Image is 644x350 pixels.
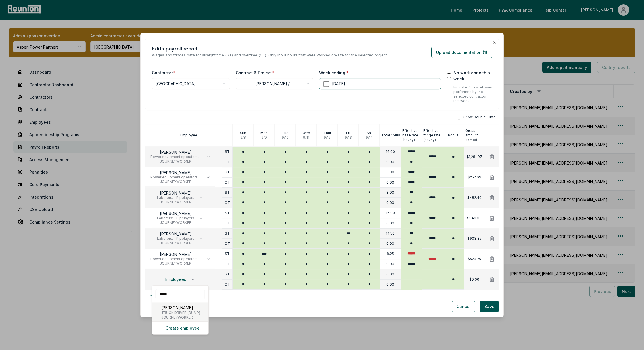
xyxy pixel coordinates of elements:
[225,201,230,205] p: OT
[448,133,459,138] p: Bonus
[453,70,492,82] label: No work done this week
[225,231,230,236] p: ST
[225,211,230,215] p: ST
[465,128,485,142] p: Gross amount earned
[150,180,201,184] span: JOURNEYWORKER
[161,311,200,315] span: TRUCK DRIVER (DUMP)
[150,170,201,175] p: [PERSON_NAME]
[150,175,201,180] span: Power equipment operators: - Paver
[180,133,197,138] p: Employee
[431,47,492,58] button: Upload documentation (1)
[157,241,194,245] span: JOURNEYWORKER
[386,201,394,205] p: 0.00
[367,131,372,135] p: Sat
[386,211,395,215] p: 16.00
[161,315,200,320] span: JOURNEYWORKER
[240,135,246,140] p: 9 / 8
[152,70,175,76] label: Contractor
[225,241,230,246] p: OT
[386,262,394,266] p: 0.00
[423,128,443,142] p: Effective fringe rate (hourly)
[302,131,310,135] p: Wed
[386,241,394,246] p: 0.00
[150,159,201,164] span: JOURNEYWORKER
[225,180,230,185] p: OT
[157,220,194,225] span: JOURNEYWORKER
[152,45,388,52] h2: Edit a payroll report
[165,277,186,282] span: Employees
[225,190,230,195] p: ST
[145,290,191,301] button: Add employee
[319,78,441,89] button: [DATE]
[157,191,194,195] p: [PERSON_NAME]
[467,236,482,241] p: $903.35
[225,160,230,164] p: OT
[366,135,373,140] p: 9 / 14
[467,216,482,220] p: $943.36
[150,257,201,261] span: Power equipment operators: - Paver
[225,252,230,256] p: ST
[386,190,394,195] p: 8.00
[157,195,194,200] span: Laborers: - Pipelayers
[402,128,422,142] p: Effective base rate (hourly)
[225,170,230,174] p: ST
[225,262,230,266] p: OT
[386,282,394,287] p: 0.00
[225,282,230,287] p: OT
[261,135,267,140] p: 9 / 9
[468,257,481,261] p: $520.25
[240,131,246,135] p: Sun
[386,149,395,154] p: 16.00
[225,149,230,154] p: ST
[157,211,194,216] p: [PERSON_NAME]
[282,135,289,140] p: 9 / 10
[467,195,482,200] p: $482.40
[467,155,482,159] p: $1,281.97
[463,115,495,119] span: Show Double Time
[386,272,394,277] p: 0.00
[480,301,499,312] button: Save
[152,52,388,58] p: Wages and fringes data for straight time (ST) and overtime (OT). Only input hours that were worke...
[150,155,201,159] span: Power equipment operators: - Paver
[225,272,230,277] p: ST
[324,135,331,140] p: 9 / 12
[452,301,475,312] button: Cancel
[386,160,394,164] p: 0.00
[303,135,309,140] p: 9 / 11
[236,70,274,76] label: Contract & Project
[157,200,194,204] span: JOURNEYWORKER
[346,131,350,135] p: Fri
[150,252,201,257] p: [PERSON_NAME]
[157,216,194,220] span: Laborers: - Pipelayers
[453,85,492,103] p: Indicate if no work was performed by the selected contractor this week.
[260,131,268,135] p: Mon
[150,150,201,155] p: [PERSON_NAME]
[319,70,349,76] label: Week ending
[282,131,288,135] p: Tue
[345,135,352,140] p: 9 / 13
[323,131,331,135] p: Thur
[157,236,194,241] span: Laborers: - Pipelayers
[386,180,394,185] p: 0.00
[161,305,200,311] p: [PERSON_NAME]
[225,221,230,225] p: OT
[386,231,395,236] p: 14.50
[386,170,394,174] p: 3.00
[387,252,394,256] p: 8.25
[156,325,200,331] button: Create employee
[386,221,394,225] p: 0.00
[469,277,479,282] p: $0.00
[381,133,400,138] p: Total hours
[468,175,481,180] p: $252.69
[150,261,201,266] span: JOURNEYWORKER
[157,232,194,236] p: [PERSON_NAME]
